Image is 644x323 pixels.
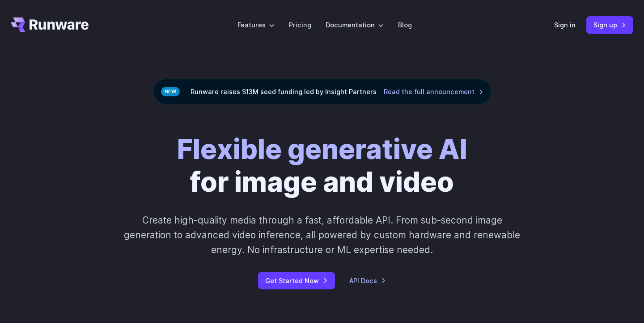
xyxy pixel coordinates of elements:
label: Documentation [326,20,384,30]
a: Read the full announcement [384,86,483,97]
a: Sign in [554,20,576,30]
a: Blog [398,20,412,30]
div: Runware raises $13M seed funding led by Insight Partners [153,79,491,104]
a: Pricing [289,20,311,30]
label: Features [237,20,275,30]
h1: for image and video [177,133,467,198]
a: Sign up [586,16,633,34]
a: Go to / [11,17,89,32]
a: API Docs [349,276,386,286]
p: Create high-quality media through a fast, affordable API. From sub-second image generation to adv... [123,213,521,258]
strong: Flexible generative AI [177,133,467,166]
a: Get Started Now [258,272,335,289]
